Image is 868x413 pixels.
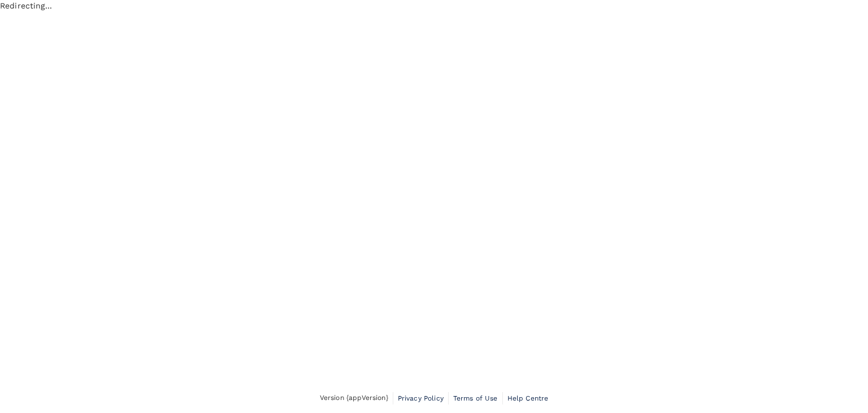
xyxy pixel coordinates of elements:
span: Privacy Policy [398,394,444,402]
span: Help Centre [507,394,549,402]
a: Terms of Use [453,392,498,405]
span: Version {appVersion} [320,393,388,404]
span: Terms of Use [453,394,498,402]
a: Help Centre [507,392,549,405]
a: Privacy Policy [398,392,444,405]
